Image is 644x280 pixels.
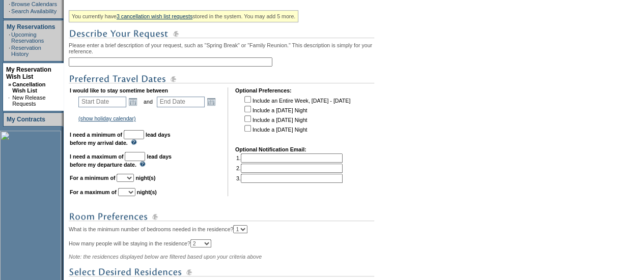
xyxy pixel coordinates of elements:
[6,66,51,80] a: My Reservation Wish List
[139,161,146,167] img: questionMark_lightBlue.gif
[9,8,10,14] td: ·
[131,139,137,145] img: questionMark_lightBlue.gif
[135,175,155,181] b: night(s)
[9,32,10,44] td: ·
[8,95,11,107] td: ·
[236,164,343,173] td: 2.
[7,23,55,30] a: My Reservations
[9,45,10,57] td: ·
[235,146,306,152] b: Optional Notification Email:
[11,45,41,57] a: Reservation History
[11,32,44,44] a: Upcoming Reservations
[236,153,343,163] td: 1.
[12,95,45,107] a: New Release Requests
[8,81,11,87] b: »
[70,175,115,181] b: For a minimum of
[142,95,154,109] td: and
[242,95,350,139] td: Include an Entire Week, [DATE] - [DATE] Include a [DATE] Night Include a [DATE] Night Include a [...
[70,153,172,168] b: lead days before my departure date.
[70,153,123,160] b: I need a maximum of
[69,254,262,260] span: Note: the residences displayed below are filtered based upon your criteria above
[206,96,217,107] a: Open the calendar popup.
[70,132,171,146] b: lead days before my arrival date.
[70,189,117,195] b: For a maximum of
[7,116,45,123] a: My Contracts
[9,1,10,7] td: ·
[69,210,374,223] img: subTtlRoomPreferences.gif
[157,97,205,107] input: Date format: M/D/Y. Shortcut keys: [T] for Today. [UP] or [.] for Next Day. [DOWN] or [,] for Pre...
[78,115,136,121] a: (show holiday calendar)
[235,87,292,94] b: Optional Preferences:
[11,8,57,14] a: Search Availability
[78,97,126,107] input: Date format: M/D/Y. Shortcut keys: [T] for Today. [UP] or [.] for Next Day. [DOWN] or [,] for Pre...
[70,87,168,94] b: I would like to stay sometime between
[127,96,138,107] a: Open the calendar popup.
[117,13,192,19] a: 3 cancellation wish list requests
[69,10,298,22] div: You currently have stored in the system. You may add 5 more.
[137,189,157,195] b: night(s)
[236,174,343,183] td: 3.
[70,132,122,138] b: I need a minimum of
[11,1,57,7] a: Browse Calendars
[12,81,45,94] a: Cancellation Wish List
